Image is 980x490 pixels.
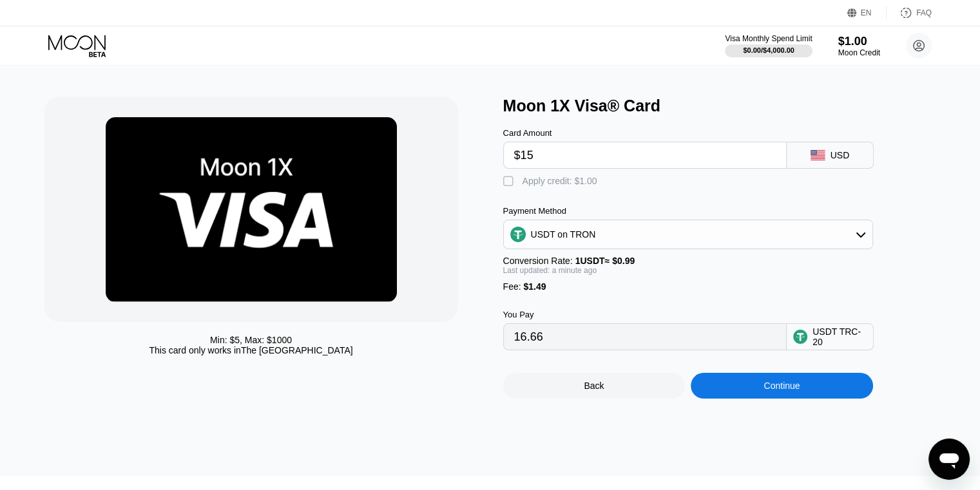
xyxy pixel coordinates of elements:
iframe: Button to launch messaging window [928,438,970,480]
span: 1 USDT ≈ $0.99 [575,256,635,266]
div:  [503,175,516,188]
div: Moon Credit [838,48,880,57]
div: Payment Method [503,206,873,216]
div: Last updated: a minute ago [503,266,873,275]
div: EN [847,6,887,19]
div: This card only works in The [GEOGRAPHIC_DATA] [149,345,352,355]
div: $1.00Moon Credit [838,35,880,57]
div: Fee : [503,281,873,292]
div: Apply credit: $1.00 [523,176,597,186]
div: USDT on TRON [531,229,596,240]
div: FAQ [916,8,932,17]
div: Back [584,381,604,391]
div: Card Amount [503,128,787,138]
div: Moon 1X Visa® Card [503,97,949,115]
div: $0.00 / $4,000.00 [743,46,794,54]
div: Back [503,373,686,399]
div: Conversion Rate: [503,256,873,266]
div: $1.00 [838,35,880,48]
div: Continue [764,381,800,391]
div: Visa Monthly Spend Limit [725,34,812,43]
div: USDT on TRON [504,221,872,247]
div: EN [861,8,872,17]
div: FAQ [887,6,932,19]
span: $1.49 [523,281,546,292]
div: You Pay [503,310,787,319]
input: $0.00 [514,142,776,168]
div: Min: $ 5 , Max: $ 1000 [210,335,292,345]
div: USD [831,150,850,160]
div: Continue [691,373,873,399]
div: USDT TRC-20 [812,326,867,347]
div: Visa Monthly Spend Limit$0.00/$4,000.00 [725,34,812,57]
